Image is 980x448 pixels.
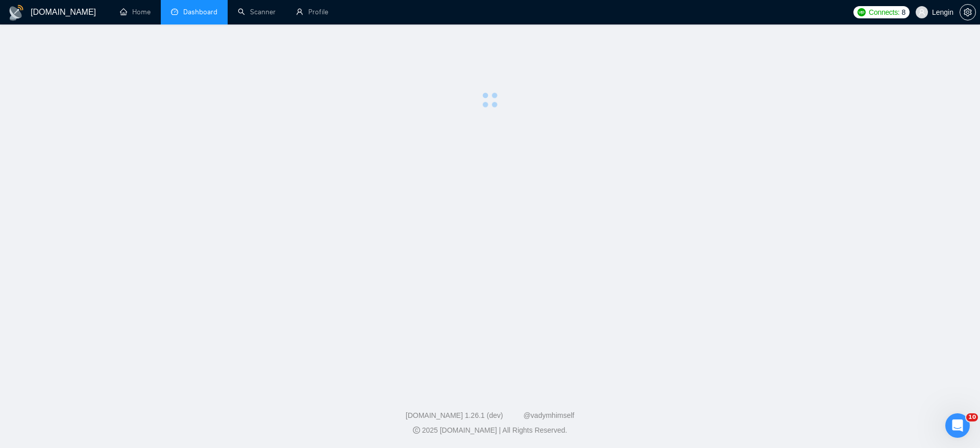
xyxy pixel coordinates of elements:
[8,425,972,436] div: 2025 [DOMAIN_NAME] | All Rights Reserved.
[857,8,866,16] img: upwork-logo.png
[960,8,976,16] a: setting
[183,8,217,16] span: Dashboard
[869,7,899,18] span: Connects:
[8,5,24,21] img: logo
[945,413,970,438] iframe: Intercom live chat
[413,427,420,434] span: copyright
[960,8,975,16] span: setting
[120,8,151,16] a: homeHome
[406,411,503,419] a: [DOMAIN_NAME] 1.26.1 (dev)
[901,7,905,18] span: 8
[918,9,925,16] span: user
[966,413,978,421] span: 10
[171,8,178,15] span: dashboard
[296,8,328,16] a: userProfile
[960,4,976,20] button: setting
[523,411,574,419] a: @vadymhimself
[238,8,276,16] a: searchScanner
